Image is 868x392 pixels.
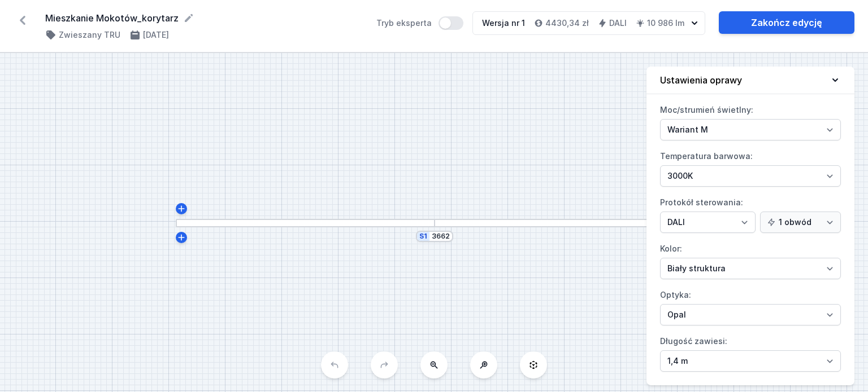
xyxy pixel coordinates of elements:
[646,67,854,94] button: Ustawienia oprawy
[660,286,841,325] label: Optyka:
[660,193,841,233] label: Protokół sterowania:
[545,17,589,29] h4: 4430,34 zł
[660,212,756,233] select: Protokół sterowania:
[609,17,627,29] h4: DALI
[660,258,841,279] select: Kolor:
[660,73,742,87] h4: Ustawienia oprawy
[183,12,194,24] button: Edytuj nazwę projektu
[719,11,854,34] a: Zakończ edycję
[660,119,841,140] select: Moc/strumień świetlny:
[472,11,705,35] button: Wersja nr 14430,34 złDALI10 986 lm
[59,29,120,41] h4: Zwieszany TRU
[482,17,525,29] div: Wersja nr 1
[647,17,684,29] h4: 10 986 lm
[432,232,450,241] input: Wymiar [mm]
[660,147,841,187] label: Temperatura barwowa:
[660,240,841,279] label: Kolor:
[143,29,169,41] h4: [DATE]
[660,304,841,325] select: Optyka:
[45,11,363,25] form: Mieszkanie Mokotów_korytarz
[660,332,841,372] label: Długość zawiesi:
[760,212,841,233] select: Protokół sterowania:
[660,165,841,187] select: Temperatura barwowa:
[660,101,841,140] label: Moc/strumień świetlny:
[660,350,841,372] select: Długość zawiesi:
[376,16,463,30] label: Tryb eksperta
[439,16,463,30] button: Tryb eksperta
